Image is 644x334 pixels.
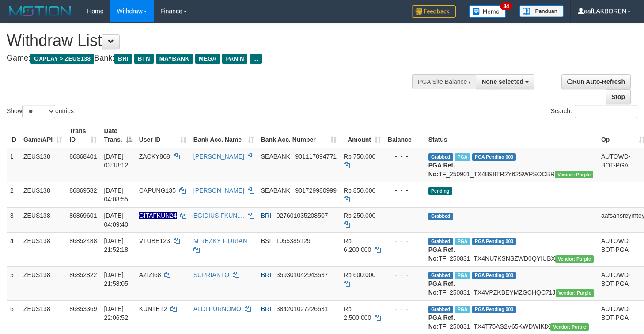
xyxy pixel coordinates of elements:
b: PGA Ref. No: [428,246,455,262]
th: Bank Acc. Name: activate to sort column ascending [190,123,258,148]
a: [PERSON_NAME] [193,153,244,160]
span: PGA Pending [472,272,516,279]
span: Copy 384201027226531 to clipboard [277,305,328,312]
span: 34 [500,2,512,10]
span: Copy 901729980999 to clipboard [295,187,337,194]
b: PGA Ref. No: [428,280,455,296]
span: Grabbed [428,238,453,245]
td: ZEUS138 [20,182,66,207]
label: Show entries [7,105,74,118]
span: [DATE] 03:18:12 [104,153,128,169]
h4: Game: Bank: [7,54,420,63]
span: KUNTET2 [139,305,167,312]
span: PANIN [222,54,247,64]
span: Nama rekening ada tanda titik/strip, harap diedit [139,212,177,219]
span: [DATE] 22:06:52 [104,305,128,321]
td: 4 [7,232,20,266]
span: Copy 1055385129 to clipboard [276,237,311,244]
th: ID [7,123,20,148]
th: Date Trans.: activate to sort column descending [100,123,135,148]
span: Grabbed [428,213,453,220]
span: [DATE] 21:52:18 [104,237,128,253]
span: 86852822 [69,271,97,278]
div: - - - [388,186,421,195]
a: EGIDIUS FKUN.... [193,212,244,219]
span: BRI [261,271,271,278]
a: M REZKY FIDRIAN [193,237,247,244]
span: BRI [261,212,271,219]
span: Rp 750.000 [344,153,375,160]
span: 86852488 [69,237,97,244]
span: SEABANK [261,187,290,194]
td: TF_250901_TX4B98TR2Y62SWPSOCBR [425,148,598,182]
button: None selected [476,74,534,89]
td: ZEUS138 [20,207,66,232]
th: Bank Acc. Number: activate to sort column ascending [258,123,340,148]
th: Balance [384,123,425,148]
div: PGA Site Balance / [412,74,476,89]
h1: Withdraw List [7,32,420,49]
a: SUPRIANTO [193,271,229,278]
div: - - - [388,304,421,313]
a: Stop [606,89,631,104]
td: ZEUS138 [20,148,66,182]
span: Copy 359301042943537 to clipboard [277,271,328,278]
th: Trans ID: activate to sort column ascending [66,123,100,148]
span: AZIZI68 [139,271,161,278]
img: Button%20Memo.svg [469,5,506,18]
span: Marked by aaftrukkakada [455,272,470,279]
span: 86853369 [69,305,97,312]
td: ZEUS138 [20,266,66,300]
span: 86869582 [69,187,97,194]
td: 5 [7,266,20,300]
span: BSI [261,237,271,244]
img: MOTION_logo.png [7,4,74,18]
span: Grabbed [428,153,453,161]
span: [DATE] 04:09:40 [104,212,128,228]
span: MEGA [195,54,220,64]
span: 86868401 [69,153,97,160]
span: BRI [261,305,271,312]
div: - - - [388,211,421,220]
b: PGA Ref. No: [428,162,455,178]
span: Marked by aaftrukkakada [455,153,470,161]
span: Rp 6.200.000 [344,237,371,253]
span: PGA Pending [472,306,516,313]
a: ALDI PURNOMO [193,305,241,312]
span: Copy 027601035208507 to clipboard [277,212,328,219]
div: - - - [388,270,421,279]
span: Rp 850.000 [344,187,375,194]
td: 2 [7,182,20,207]
span: Marked by aaftrukkakada [455,306,470,313]
span: VTUBE123 [139,237,170,244]
span: Vendor URL: https://trx4.1velocity.biz [555,255,594,263]
span: Rp 600.000 [344,271,375,278]
span: Vendor URL: https://trx4.1velocity.biz [555,171,593,178]
span: BRI [114,54,132,64]
span: [DATE] 04:08:55 [104,187,128,203]
select: Showentries [22,105,55,118]
span: SEABANK [261,153,290,160]
td: 1 [7,148,20,182]
td: 3 [7,207,20,232]
th: Status [425,123,598,148]
a: Run Auto-Refresh [561,74,631,89]
span: [DATE] 21:58:05 [104,271,128,287]
img: Feedback.jpg [412,5,456,18]
span: Rp 250.000 [344,212,375,219]
input: Search: [575,105,637,118]
span: Grabbed [428,306,453,313]
span: OXPLAY > ZEUS138 [30,54,94,64]
span: Vendor URL: https://trx4.1velocity.biz [556,289,594,297]
span: Copy 901117094771 to clipboard [295,153,337,160]
th: User ID: activate to sort column ascending [136,123,190,148]
span: Rp 2.500.000 [344,305,371,321]
div: - - - [388,152,421,161]
span: Marked by aafsolysreylen [455,238,470,245]
span: Grabbed [428,272,453,279]
span: None selected [481,78,523,85]
span: BTN [134,54,154,64]
span: PGA Pending [472,153,516,161]
div: - - - [388,236,421,245]
td: TF_250831_TX4NU7KSNSZWD0QYIUBX [425,232,598,266]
